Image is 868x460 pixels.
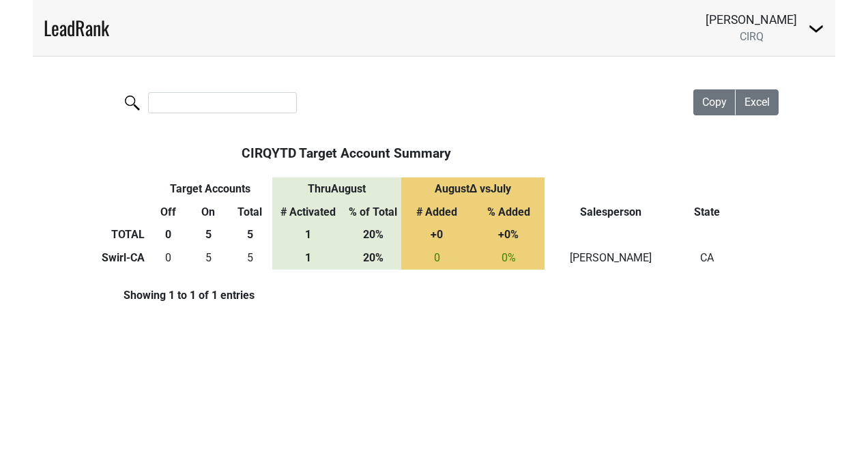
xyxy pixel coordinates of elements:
[55,246,148,270] td: Swirl-CA
[401,177,545,201] th: August Δ vs July
[545,246,677,270] td: [PERSON_NAME]
[148,246,188,270] td: 0
[545,201,677,224] th: Salesperson: activate to sort column ascending
[148,201,188,224] th: Off: activate to sort column ascending
[188,224,228,247] th: 5
[677,201,738,224] th: State: activate to sort column ascending
[228,246,272,270] td: 5
[228,224,272,247] th: 5
[55,130,148,177] th: &nbsp;: activate to sort column ascending
[677,246,738,270] td: CA
[702,96,727,109] span: Copy
[740,30,764,43] span: CIRQ
[808,20,824,37] img: Dropdown Menu
[148,130,545,177] th: CIRQ YTD Target Account Summary
[744,96,770,109] span: Excel
[401,224,473,247] th: +0
[272,177,401,201] th: Thru August
[693,89,736,115] button: Copy
[272,224,345,247] th: 1
[188,246,228,270] td: 5
[345,201,401,224] th: % of Total: activate to sort column ascending
[44,14,109,42] a: LeadRank
[401,201,473,224] th: # Added: activate to sort column ascending
[473,224,545,247] th: +0%
[272,201,345,224] th: # Activated: activate to sort column ascending
[706,11,797,29] div: [PERSON_NAME]
[55,289,255,302] div: Showing 1 to 1 of 1 entries
[148,177,272,201] th: Target Accounts
[188,201,228,224] th: On: activate to sort column ascending
[55,224,148,247] th: TOTAL
[228,201,272,224] th: Total: activate to sort column ascending
[148,224,188,247] th: 0
[345,224,401,247] th: 20%
[473,201,545,224] th: % Added: activate to sort column ascending
[736,89,779,115] button: Excel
